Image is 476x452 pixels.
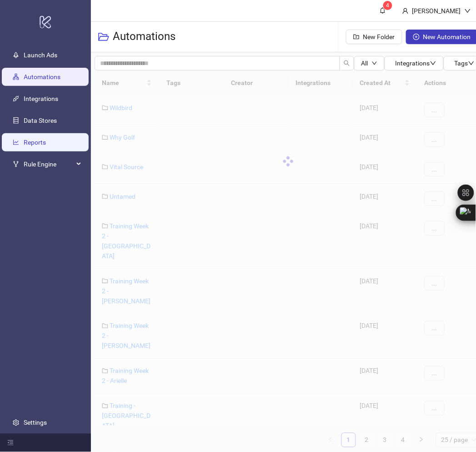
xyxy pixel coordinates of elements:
span: New Folder [363,33,395,40]
a: Launch Ads [24,51,57,59]
span: down [430,60,436,66]
span: All [361,60,368,67]
button: Integrationsdown [385,56,444,70]
span: Tags [455,60,475,67]
span: down [372,60,377,66]
button: Alldown [354,56,385,70]
a: Integrations [24,95,58,102]
span: user [402,8,409,14]
span: folder-open [98,31,109,42]
sup: 4 [383,1,392,10]
span: fork [13,161,19,167]
span: search [344,60,350,66]
span: 4 [386,2,390,9]
div: [PERSON_NAME] [409,6,465,16]
span: down [468,60,475,66]
a: Reports [24,139,46,146]
span: menu-fold [7,440,14,446]
span: Integrations [396,60,436,67]
button: New Folder [346,30,402,44]
span: New Automation [423,33,471,40]
a: Settings [24,419,47,427]
span: down [465,8,471,14]
a: Automations [24,73,60,80]
span: plus-circle [413,34,420,40]
span: folder-add [353,34,360,40]
span: bell [380,7,386,14]
a: Data Stores [24,117,57,124]
h3: Automations [113,30,175,44]
span: Rule Engine [24,155,74,173]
